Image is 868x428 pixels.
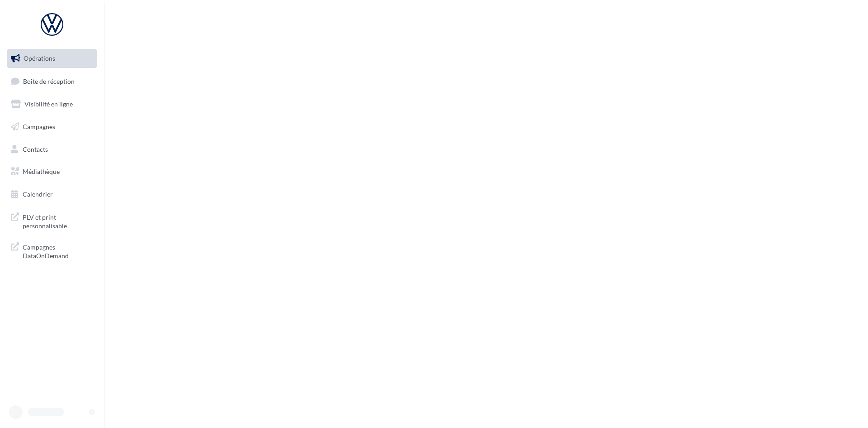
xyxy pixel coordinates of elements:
span: Calendrier [23,190,53,198]
a: Boîte de réception [5,72,99,91]
span: Visibilité en ligne [24,100,73,108]
span: Médiathèque [23,168,60,175]
span: Opérations [24,54,55,62]
a: Médiathèque [5,162,99,181]
span: Campagnes DataOnDemand [23,241,93,260]
span: Boîte de réception [23,77,75,85]
span: Contacts [23,145,48,153]
span: Campagnes [23,123,55,130]
a: Campagnes DataOnDemand [5,237,99,264]
a: Visibilité en ligne [5,95,99,114]
a: Campagnes [5,117,99,136]
a: Contacts [5,140,99,159]
a: Opérations [5,49,99,68]
a: Calendrier [5,185,99,204]
a: PLV et print personnalisable [5,207,99,234]
span: PLV et print personnalisable [23,211,93,231]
